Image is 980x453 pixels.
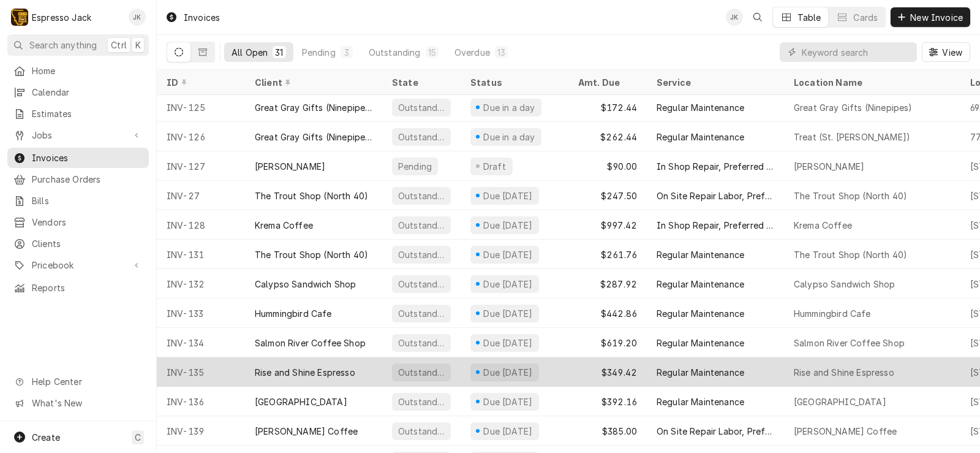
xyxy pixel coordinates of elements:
[7,191,149,211] a: Bills
[568,357,647,387] div: $349.42
[255,366,355,379] div: Rise and Shine Espresso
[275,46,283,59] div: 31
[657,160,774,173] div: In Shop Repair, Preferred Rate
[32,64,143,77] span: Home
[157,416,245,446] div: INV-139
[797,11,821,24] div: Table
[794,219,852,232] div: Krema Coffee
[397,425,446,438] div: Outstanding
[32,11,91,24] div: Espresso Jack
[255,395,347,408] div: [GEOGRAPHIC_DATA]
[255,337,366,349] div: Salmon River Coffee Shop
[157,122,245,151] div: INV-126
[794,395,886,408] div: [GEOGRAPHIC_DATA]
[482,337,534,349] div: Due [DATE]
[568,328,647,357] div: $619.20
[157,269,245,299] div: INV-132
[428,46,436,59] div: 15
[397,395,446,408] div: Outstanding
[657,131,744,143] div: Regular Maintenance
[657,337,744,349] div: Regular Maintenance
[568,299,647,328] div: $442.86
[568,210,647,240] div: $997.42
[940,46,965,59] span: View
[32,375,141,388] span: Help Center
[748,7,767,27] button: Open search
[32,107,143,120] span: Estimates
[32,129,124,142] span: Jobs
[167,76,233,89] div: ID
[726,9,743,26] div: Jack Kehoe's Avatar
[397,189,446,202] div: Outstanding
[255,248,368,261] div: The Trout Shop (North 40)
[397,101,446,114] div: Outstanding
[482,278,534,291] div: Due [DATE]
[397,219,446,232] div: Outstanding
[794,307,871,320] div: Hummingbird Cafe
[255,189,368,202] div: The Trout Shop (North 40)
[157,151,245,181] div: INV-127
[922,42,970,62] button: View
[7,255,149,275] a: Go to Pricebook
[255,219,313,232] div: Krema Coffee
[397,248,446,261] div: Outstanding
[369,46,421,59] div: Outstanding
[568,240,647,269] div: $261.76
[568,151,647,181] div: $90.00
[657,101,744,114] div: Regular Maintenance
[129,9,146,26] div: JK
[482,189,534,202] div: Due [DATE]
[157,328,245,357] div: INV-134
[255,278,356,291] div: Calypso Sandwich Shop
[802,42,911,62] input: Keyword search
[794,131,910,143] div: Treat (St. [PERSON_NAME])
[482,307,534,320] div: Due [DATE]
[32,432,60,443] span: Create
[255,160,325,173] div: [PERSON_NAME]
[568,93,647,122] div: $172.44
[255,131,372,143] div: Great Gray Gifts (Ninepipes Lodge)
[157,181,245,210] div: INV-27
[32,259,124,272] span: Pricebook
[397,337,446,349] div: Outstanding
[157,387,245,416] div: INV-136
[908,11,965,24] span: New Invoice
[482,366,534,379] div: Due [DATE]
[32,86,143,99] span: Calendar
[11,9,28,26] div: Espresso Jack's Avatar
[891,7,970,27] button: New Invoice
[657,278,744,291] div: Regular Maintenance
[32,173,143,186] span: Purchase Orders
[7,212,149,232] a: Vendors
[7,278,149,298] a: Reports
[129,9,146,26] div: Jack Kehoe's Avatar
[657,219,774,232] div: In Shop Repair, Preferred Rate
[255,307,332,320] div: Hummingbird Cafe
[568,181,647,210] div: $247.50
[7,169,149,189] a: Purchase Orders
[657,189,774,202] div: On Site Repair Labor, Prefered Rate, Regular Hours
[794,189,907,202] div: The Trout Shop (North 40)
[578,76,635,89] div: Amt. Due
[32,397,141,409] span: What's New
[343,46,350,59] div: 3
[657,366,744,379] div: Regular Maintenance
[794,425,897,438] div: [PERSON_NAME] Coffee
[7,393,149,413] a: Go to What's New
[135,39,141,51] span: K
[7,371,149,392] a: Go to Help Center
[157,357,245,387] div: INV-135
[657,307,744,320] div: Regular Maintenance
[7,34,149,56] button: Search anythingCtrlK
[397,160,433,173] div: Pending
[794,160,864,173] div: [PERSON_NAME]
[657,425,774,438] div: On Site Repair Labor, Prefered Rate, Regular Hours
[7,61,149,81] a: Home
[7,82,149,102] a: Calendar
[111,39,127,51] span: Ctrl
[397,278,446,291] div: Outstanding
[157,93,245,122] div: INV-125
[255,101,372,114] div: Great Gray Gifts (Ninepipes Lodge)
[482,425,534,438] div: Due [DATE]
[794,101,912,114] div: Great Gray Gifts (Ninepipes)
